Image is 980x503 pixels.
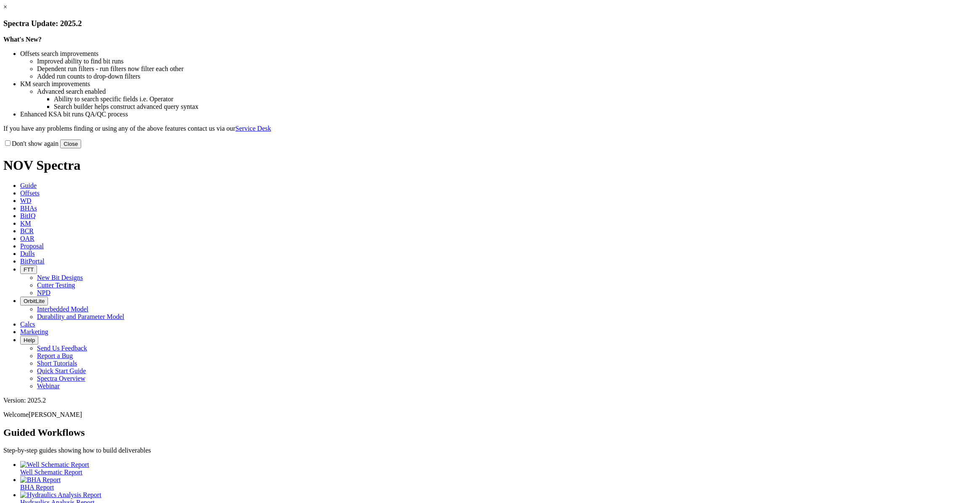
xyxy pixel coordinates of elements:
[3,19,977,28] h3: Spectra Update: 2025.2
[3,140,58,147] label: Don't show again
[20,182,37,189] span: Guide
[37,375,85,382] a: Spectra Overview
[20,235,34,242] span: OAR
[3,427,977,438] h2: Guided Workflows
[20,328,48,335] span: Marketing
[20,242,44,250] span: Proposal
[37,360,77,367] a: Short Tutorials
[20,50,977,58] li: Offsets search improvements
[37,345,87,352] a: Send Us Feedback
[3,36,42,43] strong: What's New?
[3,397,977,404] div: Version: 2025.2
[20,491,101,499] img: Hydraulics Analysis Report
[37,274,83,281] a: New Bit Designs
[24,298,45,304] span: OrbitLite
[37,58,977,65] li: Improved ability to find bit runs
[54,95,977,103] li: Ability to search specific fields i.e. Operator
[20,476,61,484] img: BHA Report
[20,469,82,476] span: Well Schematic Report
[24,337,35,343] span: Help
[20,111,977,118] li: Enhanced KSA bit runs QA/QC process
[37,313,124,320] a: Durability and Parameter Model
[37,65,977,73] li: Dependent run filters - run filters now filter each other
[29,411,82,418] span: [PERSON_NAME]
[20,197,32,204] span: WD
[20,258,45,265] span: BitPortal
[3,158,977,173] h1: NOV Spectra
[60,140,81,148] button: Close
[54,103,977,111] li: Search builder helps construct advanced query syntax
[20,205,37,212] span: BHAs
[3,3,7,11] a: ×
[37,367,86,374] a: Quick Start Guide
[235,125,271,132] a: Service Desk
[20,321,35,328] span: Calcs
[37,88,977,95] li: Advanced search enabled
[20,250,35,257] span: Dulls
[20,190,40,197] span: Offsets
[37,305,88,313] a: Interbedded Model
[37,282,75,289] a: Cutter Testing
[20,80,977,88] li: KM search improvements
[24,266,34,273] span: FTT
[37,289,50,296] a: NPD
[20,484,54,491] span: BHA Report
[3,447,977,454] p: Step-by-step guides showing how to build deliverables
[3,411,977,419] p: Welcome
[20,220,31,227] span: KM
[37,352,73,359] a: Report a Bug
[20,212,35,219] span: BitIQ
[37,382,60,390] a: Webinar
[20,461,89,469] img: Well Schematic Report
[5,140,11,146] input: Don't show again
[20,227,34,234] span: BCR
[3,125,977,132] p: If you have any problems finding or using any of the above features contact us via our
[37,73,977,80] li: Added run counts to drop-down filters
